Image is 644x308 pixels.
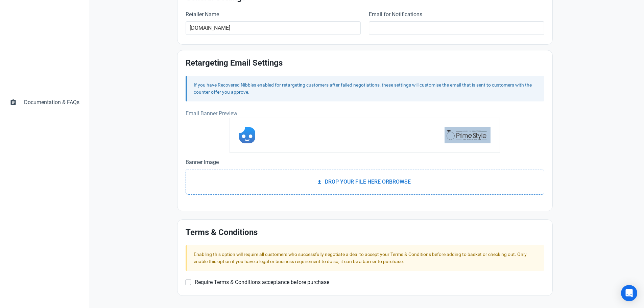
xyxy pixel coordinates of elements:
h2: Terms & Conditions [186,228,544,237]
a: assignmentDocumentation & FAQs [5,94,84,111]
h2: Retargeting Email Settings [186,58,544,68]
span: Browse [389,179,410,185]
div: Open Intercom Messenger [621,285,637,301]
label: Banner Image [186,158,544,166]
span: Documentation & FAQs [24,98,79,106]
div: Enabling this option will require all customers who successfully negotiate a deal to accept your ... [194,251,537,265]
div: If you have Recovered Nibbles enabled for retargeting customers after failed negotiations, these ... [194,81,537,96]
p: Email Banner Preview [186,110,544,118]
label: Drop your file here or [322,175,413,189]
span: assignment [10,98,17,105]
label: Retailer Name [186,10,361,19]
label: Email for Notifications [369,10,544,19]
span: Require Terms & Conditions acceptance before purchase [191,279,329,286]
img: 521.jpg [445,127,491,143]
